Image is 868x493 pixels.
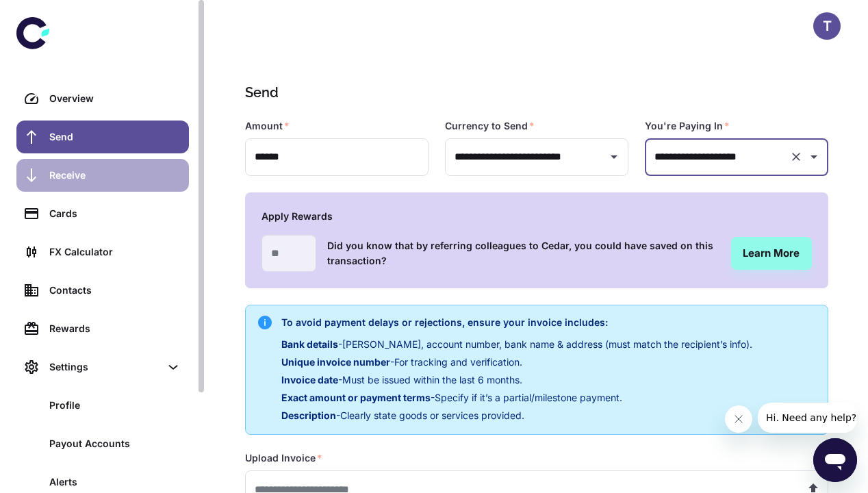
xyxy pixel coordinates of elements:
[49,206,181,221] div: Cards
[281,372,752,388] p: - Must be issued within the last 6 months.
[281,409,336,421] span: Description
[245,82,823,103] h1: Send
[327,238,720,268] h6: Did you know that by referring colleagues to Cedar, you could have saved on this transaction?
[645,119,730,133] label: You're Paying In
[16,159,189,192] a: Receive
[725,405,752,433] iframe: Close message
[604,147,624,166] button: Open
[49,244,181,260] div: FX Calculator
[281,356,390,368] span: Unique invoice number
[16,274,189,307] a: Contacts
[281,390,752,405] p: - Specify if it’s a partial/milestone payment.
[787,147,806,166] button: Clear
[16,197,189,230] a: Cards
[49,168,181,183] div: Receive
[49,283,181,298] div: Contacts
[731,237,812,270] a: Learn More
[281,408,752,423] p: - Clearly state goods or services provided.
[261,209,812,224] h6: Apply Rewards
[281,355,752,370] p: - For tracking and verification.
[49,398,181,413] div: Profile
[245,119,290,133] label: Amount
[16,389,189,422] a: Profile
[49,129,181,144] div: Send
[16,351,189,383] div: Settings
[49,321,181,336] div: Rewards
[49,91,181,106] div: Overview
[813,12,841,40] button: T
[804,147,824,166] button: Open
[281,338,338,350] span: Bank details
[813,438,857,482] iframe: Button to launch messaging window
[281,374,338,385] span: Invoice date
[758,403,857,433] iframe: Message from company
[16,236,189,268] a: FX Calculator
[281,392,431,403] span: Exact amount or payment terms
[16,82,189,115] a: Overview
[49,359,160,375] div: Settings
[445,119,535,133] label: Currency to Send
[281,315,752,330] h6: To avoid payment delays or rejections, ensure your invoice includes:
[16,312,189,345] a: Rewards
[49,436,181,451] div: Payout Accounts
[16,121,189,153] a: Send
[16,427,189,460] a: Payout Accounts
[245,451,322,465] label: Upload Invoice
[49,475,181,490] div: Alerts
[281,337,752,352] p: - [PERSON_NAME], account number, bank name & address (must match the recipient’s info).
